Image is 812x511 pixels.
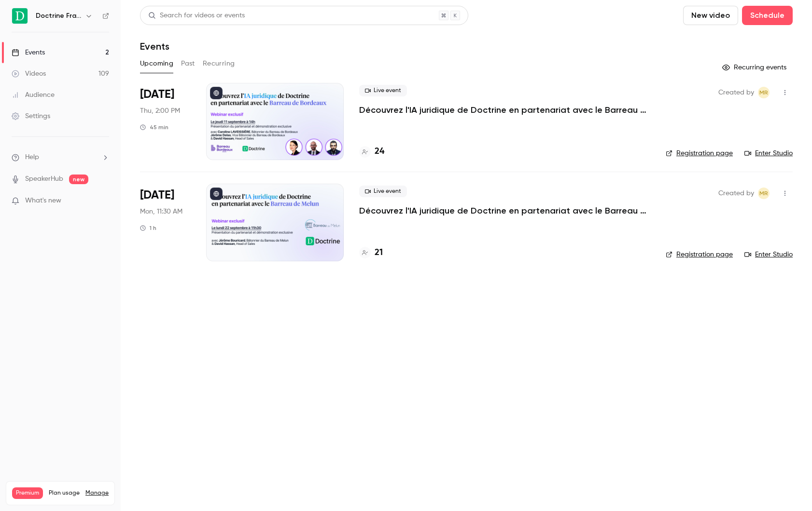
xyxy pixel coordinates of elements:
[359,205,649,216] a: Découvrez l'IA juridique de Doctrine en partenariat avec le Barreau de Melun
[140,224,156,232] div: 1 h
[744,148,793,158] a: Enter Studio
[12,90,55,100] div: Audience
[683,6,738,25] button: New video
[25,152,39,162] span: Help
[759,188,768,199] span: MR
[359,85,407,96] span: Live event
[140,56,173,71] button: Upcoming
[744,250,793,259] a: Enter Studio
[49,489,80,497] span: Plan usage
[140,184,191,261] div: Sep 22 Mon, 11:30 AM (Europe/Paris)
[375,246,383,259] h4: 21
[140,123,168,131] div: 45 min
[140,106,180,116] span: Thu, 2:00 PM
[359,186,407,197] span: Live event
[666,250,733,259] a: Registration page
[718,87,754,98] span: Created by
[359,145,384,158] a: 24
[140,87,174,102] span: [DATE]
[85,489,109,497] a: Manage
[98,197,109,205] iframe: Noticeable Trigger
[140,83,191,160] div: Sep 11 Thu, 2:00 PM (Europe/Paris)
[12,8,28,24] img: Doctrine France
[25,174,63,184] a: SpeakerHub
[718,188,754,199] span: Created by
[203,56,235,71] button: Recurring
[359,104,649,116] a: Découvrez l'IA juridique de Doctrine en partenariat avec le Barreau de Bordeaux
[718,60,793,75] button: Recurring events
[666,148,733,158] a: Registration page
[25,196,61,206] span: What's new
[140,188,174,203] span: [DATE]
[758,188,770,199] span: Marguerite Rubin de Cervens
[36,11,81,21] h6: Doctrine France
[181,56,195,71] button: Past
[12,487,43,499] span: Premium
[69,175,88,184] span: new
[12,152,109,162] li: help-dropdown-opener
[742,6,793,25] button: Schedule
[140,40,169,52] h1: Events
[359,246,383,259] a: 21
[12,48,45,57] div: Events
[12,111,50,121] div: Settings
[375,145,384,158] h4: 24
[12,69,46,79] div: Videos
[758,87,770,98] span: Marguerite Rubin de Cervens
[759,87,768,98] span: MR
[140,207,182,216] span: Mon, 11:30 AM
[148,11,245,21] div: Search for videos or events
